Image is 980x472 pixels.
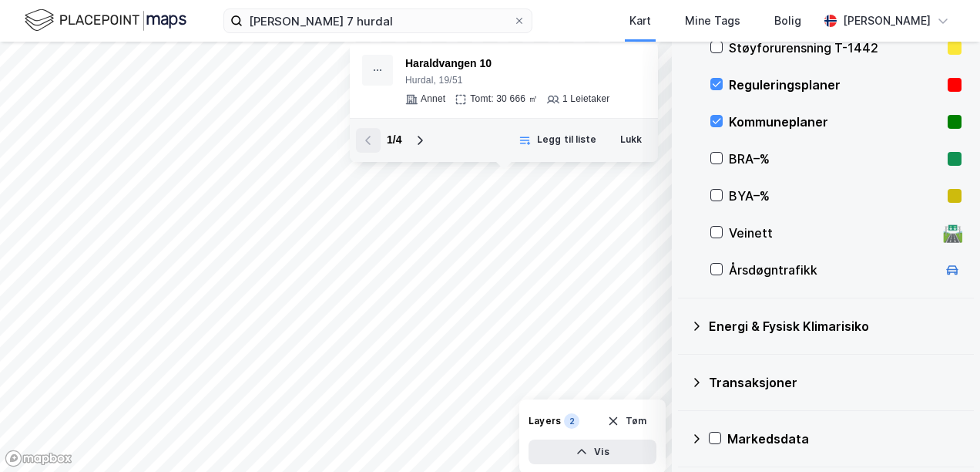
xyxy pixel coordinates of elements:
div: Layers [529,415,561,427]
div: Bolig [774,12,801,30]
input: Søk på adresse, matrikkel, gårdeiere, leietakere eller personer [243,9,513,32]
button: Vis [529,440,656,464]
div: Annet [421,93,445,106]
div: 1 / 4 [387,131,401,150]
div: Veinett [729,224,937,242]
div: BRA–% [729,150,941,168]
button: Lukk [610,128,652,153]
div: Mine Tags [685,12,740,30]
div: 2 [564,413,579,429]
div: Reguleringsplaner [729,76,941,94]
div: Markedsdata [727,430,962,448]
div: Årsdøgntrafikk [729,261,937,279]
div: Tomt: 30 666 ㎡ [470,93,538,106]
div: 🛣️ [942,223,963,243]
div: Energi & Fysisk Klimarisiko [709,317,962,335]
div: Kommuneplaner [729,113,941,131]
div: Støyforurensning T-1442 [729,39,941,57]
button: Tøm [597,409,656,433]
div: Kontrollprogram for chat [903,398,980,472]
button: Legg til liste [508,128,606,153]
div: 1 Leietaker [562,93,610,106]
div: Kart [629,12,651,30]
iframe: Chat Widget [903,398,980,472]
div: BYA–% [729,187,941,205]
div: [PERSON_NAME] [843,12,931,30]
img: logo.f888ab2527a4732fd821a326f86c7f29.svg [25,7,186,34]
div: Haraldvangen 10 [405,55,609,73]
div: Hurdal, 19/51 [405,75,609,87]
a: Mapbox homepage [5,450,72,467]
div: Transaksjoner [709,373,962,392]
